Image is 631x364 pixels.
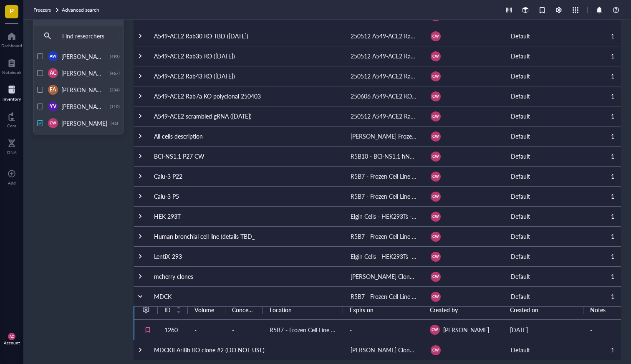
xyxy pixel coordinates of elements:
[351,71,417,81] div: 250512 A549-ACE2 Rab KO Cell Lines CW HH
[7,150,17,155] div: DNA
[147,66,344,86] td: A549-ACE2 Rab43 KO ([DATE])
[50,69,56,77] span: AC
[7,110,16,128] a: Core
[225,320,263,340] td: -
[351,272,417,281] div: [PERSON_NAME] Clones 221207 and 2025 A549-ACE2 (Baric)
[351,152,417,161] div: R5B10 - BCi-NS1.1 hNECs
[351,51,417,61] div: 250512 A549-ACE2 Rab KO Cell Lines CW HH
[351,292,417,301] div: R5B7 - Frozen Cell Line Stocks rack 6 Box D - AM
[158,320,188,340] td: 1260
[147,26,344,46] td: A549-ACE2 Rab30 KO TBD ([DATE])
[504,246,584,266] td: Default
[351,91,417,101] div: 250606 A549-ACE2 KO Lines Box 2 CW HH
[147,46,344,66] td: A549-ACE2 Rab35 KO ([DATE])
[3,96,21,101] div: Inventory
[110,54,120,59] div: (493)
[504,26,584,46] td: Default
[147,340,344,360] td: MDCKII Arl8b KO clone #2 (DO NOT USE)
[432,347,439,353] span: CW
[504,106,584,126] td: Default
[111,121,118,126] div: (46)
[584,126,621,146] td: 1
[584,26,621,46] td: 1
[432,114,439,119] span: CW
[584,266,621,286] td: 1
[583,320,621,340] td: -
[351,232,417,241] div: R5B7 - Frozen Cell Line Stocks rack 6 Box D - AM
[504,166,584,186] td: Default
[147,246,344,266] td: LentiX-293
[147,146,344,166] td: BCI-NS1.1 P27 CW
[110,87,120,92] div: (384)
[61,69,107,77] span: [PERSON_NAME]
[263,300,343,320] th: Location
[351,192,417,201] div: R5B7 - Frozen Cell Line Stocks rack 6 Box D - AM
[584,226,621,246] td: 1
[504,206,584,226] td: Default
[432,53,439,59] span: CW
[33,6,51,13] span: Freezers
[33,6,60,14] a: Freezers
[584,286,621,306] td: 1
[351,31,417,40] div: 250512 A549-ACE2 Rab KO Cell Lines CW HH
[351,172,417,181] div: R5B7 - Frozen Cell Line Stocks rack 6 Box D - AM
[351,131,417,141] div: [PERSON_NAME] Frozen Cells 293Ts
[50,86,56,94] span: EA
[3,83,21,101] a: Inventory
[343,300,423,320] th: Expirs on
[432,327,438,333] span: CW
[225,300,263,320] th: Concentration
[270,325,336,334] div: R5B7 - Frozen Cell Line Stocks rack 6 Box D - AM
[110,71,120,76] div: (467)
[504,340,584,360] td: Default
[147,286,344,306] td: MDCK
[584,206,621,226] td: 1
[350,325,416,334] div: -
[61,86,107,94] span: [PERSON_NAME]
[504,266,584,286] td: Default
[504,86,584,106] td: Default
[432,214,439,220] span: CW
[584,46,621,66] td: 1
[61,119,107,127] span: [PERSON_NAME]
[147,226,344,246] td: Human bronchial cell line (details TBD_
[504,226,584,246] td: Default
[432,194,439,200] span: CW
[110,104,120,109] div: (110)
[147,166,344,186] td: Calu-3 P22
[351,212,417,221] div: Elgin Cells - HEK293Ts - Lenti X 293Ts
[2,70,21,75] div: Notebook
[1,30,22,48] a: Dashboard
[164,305,171,314] span: ID
[8,180,16,185] div: Add
[584,146,621,166] td: 1
[351,345,417,354] div: [PERSON_NAME] Clones 221207 and 2025 A549-ACE2 (Baric)
[7,123,16,128] div: Core
[432,294,439,300] span: CW
[584,186,621,206] td: 1
[7,136,17,155] a: DNA
[61,52,107,61] span: [PERSON_NAME]
[50,120,56,126] span: CW
[584,106,621,126] td: 1
[504,66,584,86] td: Default
[504,126,584,146] td: Default
[432,94,439,99] span: CW
[583,300,621,320] th: Notes
[432,73,439,79] span: CW
[584,86,621,106] td: 1
[432,174,439,179] span: CW
[147,266,344,286] td: mcherry clones
[147,186,344,206] td: Calu-3 P5
[351,252,417,261] div: Elgin Cells - HEK293Ts - Lenti X 293Ts
[147,106,344,126] td: A549-ACE2 scrambled gRNA ([DATE])
[584,166,621,186] td: 1
[584,340,621,360] td: 1
[351,111,417,121] div: 250512 A549-ACE2 Rab KO Cell Lines CW HH
[2,56,21,75] a: Notebook
[62,6,101,14] a: Advanced search
[50,103,56,110] span: YV
[188,320,225,340] td: -
[147,206,344,226] td: HEK 293T
[432,234,439,240] span: CW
